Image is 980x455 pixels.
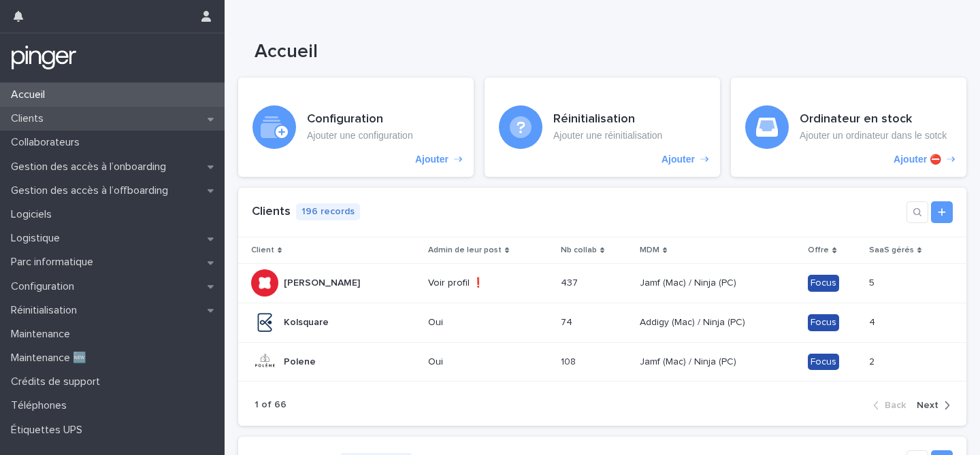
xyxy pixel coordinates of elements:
[561,243,597,258] p: Nb collab
[873,399,911,411] button: Back
[894,154,941,165] p: Ajouter ⛔️
[5,184,179,197] p: Gestion des accès à l’offboarding
[5,161,177,173] p: Gestion des accès à l’onboarding
[238,78,474,177] a: Ajouter
[800,130,947,141] p: Ajouter un ordinateur dans le sotck
[428,243,502,258] p: Admin de leur post
[255,41,917,64] h1: Accueil
[917,401,938,410] span: Next
[5,112,54,125] p: Clients
[238,342,966,382] tr: PolenePolene Oui108108 Jamf (Mac) / Ninja (PC)Jamf (Mac) / Ninja (PC) Focus22
[931,201,953,223] a: Add new record
[869,243,914,258] p: SaaS gérés
[284,275,363,289] p: [PERSON_NAME]
[885,401,906,410] span: Back
[808,354,839,371] div: Focus
[5,208,63,221] p: Logiciels
[238,303,966,342] tr: KolsquareKolsquare Oui7474 Addigy (Mac) / Ninja (PC)Addigy (Mac) / Ninja (PC) Focus44
[11,44,77,71] img: mTgBEunGTSyRkCgitkcU
[307,130,413,141] p: Ajouter une configuration
[307,112,413,127] h3: Configuration
[640,243,659,258] p: MDM
[561,314,575,328] p: 74
[5,256,104,269] p: Parc informatique
[661,154,695,165] p: Ajouter
[808,314,839,331] div: Focus
[869,275,877,289] p: 5
[640,314,748,328] p: Addigy (Mac) / Ninja (PC)
[561,275,581,289] p: 437
[428,277,542,289] p: Voir profil ❗
[296,203,360,220] p: 196 records
[251,243,274,258] p: Client
[255,399,287,411] p: 1 of 66
[5,280,85,293] p: Configuration
[428,356,542,368] p: Oui
[428,317,542,328] p: Oui
[5,328,81,341] p: Maintenance
[5,232,71,245] p: Logistique
[808,243,829,258] p: Offre
[5,352,97,365] p: Maintenance 🆕
[640,354,739,368] p: Jamf (Mac) / Ninja (PC)
[911,399,950,411] button: Next
[5,136,91,149] p: Collaborateurs
[5,375,111,388] p: Crédits de support
[5,424,93,437] p: Étiquettes UPS
[252,205,291,218] a: Clients
[553,112,662,127] h3: Réinitialisation
[5,304,88,317] p: Réinitialisation
[808,275,839,292] div: Focus
[731,78,966,177] a: Ajouter ⛔️
[284,314,331,328] p: Kolsquare
[485,78,720,177] a: Ajouter
[284,354,318,368] p: Polene
[5,399,78,412] p: Téléphones
[561,354,578,368] p: 108
[640,275,739,289] p: Jamf (Mac) / Ninja (PC)
[553,130,662,141] p: Ajouter une réinitialisation
[5,88,56,101] p: Accueil
[238,263,966,303] tr: [PERSON_NAME][PERSON_NAME] Voir profil ❗437437 Jamf (Mac) / Ninja (PC)Jamf (Mac) / Ninja (PC) Foc...
[415,154,448,165] p: Ajouter
[869,354,877,368] p: 2
[800,112,947,127] h3: Ordinateur en stock
[869,314,878,328] p: 4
